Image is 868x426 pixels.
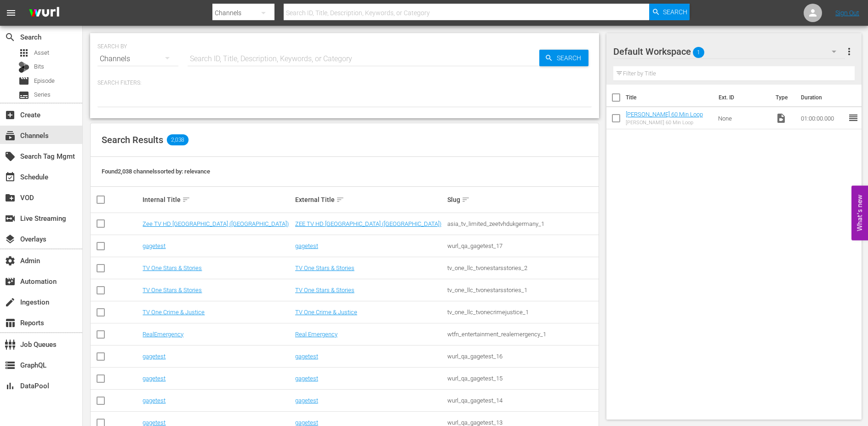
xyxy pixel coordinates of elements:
div: wurl_qa_gagetest_13 [447,419,597,426]
button: Search [649,4,690,20]
a: RealEmergency [143,331,183,338]
a: gagetest [143,353,166,360]
span: Channels [5,130,16,141]
span: Job Queues [5,339,16,350]
a: gagetest [295,242,318,249]
span: reorder [848,112,859,123]
a: TV One Stars & Stories [143,265,202,271]
span: Create [5,109,16,121]
a: TV One Stars & Stories [143,287,202,294]
a: TV One Crime & Justice [143,309,205,316]
span: GraphQL [5,360,16,371]
a: Real Emergency [295,331,337,338]
div: Internal Title [143,194,292,205]
span: Series [34,90,51,99]
span: Asset [18,47,29,58]
a: Sign Out [835,9,859,17]
span: Live Streaming [5,213,16,224]
button: Open Feedback Widget [851,186,868,241]
span: sort [336,196,344,204]
div: tv_one_llc_tvonestarsstories_1 [447,287,597,294]
a: gagetest [143,397,166,404]
span: Episode [34,76,55,86]
a: gagetest [143,375,166,382]
span: 2,038 [167,134,188,145]
div: tv_one_llc_tvonestarsstories_2 [447,265,597,271]
span: Reports [5,317,16,328]
a: gagetest [295,397,318,404]
a: gagetest [143,419,166,426]
button: Search [539,50,588,66]
span: menu [6,7,17,18]
span: Schedule [5,172,16,183]
span: Ingestion [5,297,16,308]
span: VOD [5,192,16,203]
div: wtfn_entertainment_realemergency_1 [447,331,597,338]
span: Asset [34,48,49,58]
span: sort [462,196,470,204]
a: TV One Crime & Justice [295,309,357,316]
a: Zee TV HD [GEOGRAPHIC_DATA] ([GEOGRAPHIC_DATA]) [143,220,289,227]
span: Search Tag Mgmt [5,151,16,162]
a: gagetest [295,375,318,382]
a: gagetest [143,242,166,249]
div: Default Workspace [613,39,845,64]
th: Ext. ID [713,85,771,110]
a: TV One Stars & Stories [295,265,354,271]
div: wurl_qa_gagetest_16 [447,353,597,360]
span: 1 [693,43,704,62]
a: gagetest [295,419,318,426]
div: wurl_qa_gagetest_17 [447,242,597,249]
div: [PERSON_NAME] 60 Min Loop [626,120,703,126]
div: External Title [295,194,445,205]
span: Search [663,4,687,20]
th: Type [770,85,795,110]
a: gagetest [295,353,318,360]
div: Channels [97,46,178,72]
img: ans4CAIJ8jUAAAAAAAAAAAAAAAAAAAAAAAAgQb4GAAAAAAAAAAAAAAAAAAAAAAAAJMjXAAAAAAAAAAAAAAAAAAAAAAAAgAT5G... [22,2,66,24]
a: TV One Stars & Stories [295,287,354,294]
td: None [714,107,772,129]
span: Video [776,113,787,124]
span: Automation [5,276,16,287]
span: Series [18,90,29,101]
div: wurl_qa_gagetest_14 [447,397,597,404]
span: more_vert [844,46,855,57]
span: Found 2,038 channels sorted by: relevance [102,168,210,175]
span: Search [553,50,588,66]
span: Episode [18,75,29,86]
div: Bits [18,62,29,73]
span: DataPool [5,380,16,391]
span: Search Results [102,134,163,145]
div: Slug [447,194,597,205]
p: Search Filters: [97,79,592,87]
a: [PERSON_NAME] 60 Min Loop [626,111,703,118]
td: 01:00:00.000 [797,107,848,129]
div: tv_one_llc_tvonecrimejustice_1 [447,309,597,316]
button: more_vert [844,40,855,63]
span: sort [182,196,190,204]
div: wurl_qa_gagetest_15 [447,375,597,382]
span: Admin [5,255,16,266]
th: Title [626,85,713,110]
a: ZEE TV HD [GEOGRAPHIC_DATA] ([GEOGRAPHIC_DATA]) [295,220,441,227]
span: Overlays [5,234,16,245]
span: Search [5,32,16,43]
span: Bits [34,62,44,71]
div: asia_tv_limited_zeetvhdukgermany_1 [447,220,597,227]
th: Duration [795,85,851,110]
